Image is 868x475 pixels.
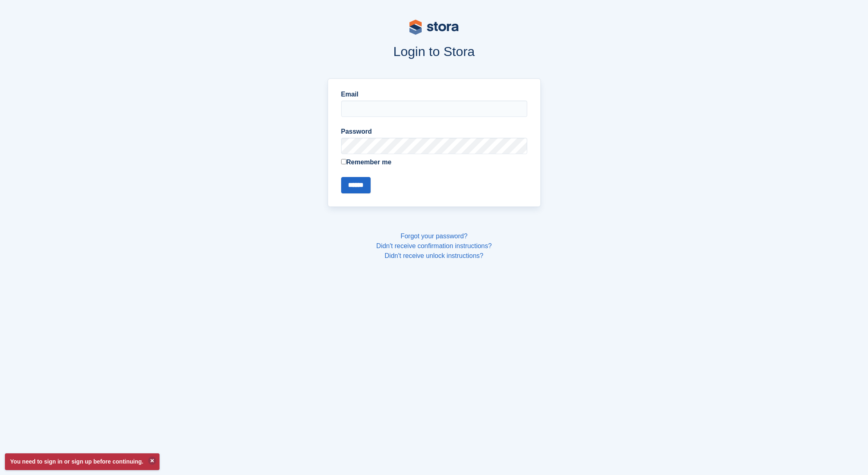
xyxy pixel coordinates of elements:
[171,44,697,59] h1: Login to Stora
[385,252,483,259] a: Didn't receive unlock instructions?
[341,159,346,164] input: Remember me
[5,453,160,470] p: You need to sign in or sign up before continuing.
[376,242,492,249] a: Didn't receive confirmation instructions?
[341,90,527,99] label: Email
[341,127,527,137] label: Password
[409,20,459,35] img: stora-logo-53a41332b3708ae10de48c4981b4e9114cc0af31d8433b30ea865607fb682f29.svg
[341,157,527,167] label: Remember me
[400,233,468,240] a: Forgot your password?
